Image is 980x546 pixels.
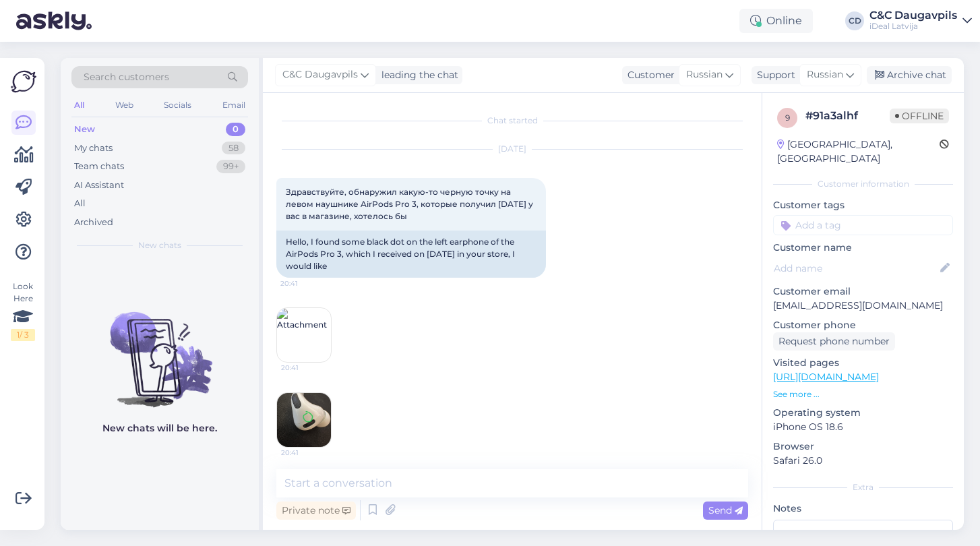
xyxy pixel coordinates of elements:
[286,187,535,221] span: Здравствуйте, обнаружил какую-то черную точку на левом наушнике AirPods Pro 3, которые получил [D...
[74,197,86,210] div: All
[277,393,331,447] img: Attachment
[773,284,953,299] p: Customer email
[11,69,36,94] img: Askly Logo
[773,356,953,370] p: Visited pages
[869,10,972,32] a: C&C DaugavpilsiDeal Latvija
[807,67,843,82] span: Russian
[773,481,953,493] div: Extra
[84,70,169,84] span: Search customers
[276,502,356,520] div: Private note
[74,179,124,192] div: AI Assistant
[773,198,953,212] p: Customer tags
[276,143,748,155] div: [DATE]
[216,160,245,173] div: 99+
[773,332,895,351] div: Request phone number
[102,421,217,435] p: New chats will be here.
[276,231,546,278] div: Hello, I found some black dot on the left earphone of the AirPods Pro 3, which I received on [DAT...
[773,371,879,383] a: [URL][DOMAIN_NAME]
[773,454,953,468] p: Safari 26.0
[785,113,790,123] span: 9
[280,278,331,289] span: 20:41
[277,308,331,362] img: Attachment
[777,138,940,166] div: [GEOGRAPHIC_DATA], [GEOGRAPHIC_DATA]
[282,67,358,82] span: C&C Daugavpils
[113,96,136,114] div: Web
[281,448,332,458] span: 20:41
[739,9,813,33] div: Online
[61,288,259,409] img: No chats
[773,215,953,235] input: Add a tag
[773,241,953,255] p: Customer name
[74,160,124,173] div: Team chats
[226,123,245,136] div: 0
[276,115,748,127] div: Chat started
[161,96,194,114] div: Socials
[773,318,953,332] p: Customer phone
[869,10,957,21] div: C&C Daugavpils
[869,21,957,32] div: iDeal Latvija
[708,504,743,516] span: Send
[774,261,938,276] input: Add name
[773,406,953,420] p: Operating system
[281,363,332,373] span: 20:41
[222,142,245,155] div: 58
[867,66,952,84] div: Archive chat
[11,280,35,341] div: Look Here
[71,96,87,114] div: All
[74,216,113,229] div: Archived
[220,96,248,114] div: Email
[74,142,113,155] div: My chats
[773,299,953,313] p: [EMAIL_ADDRESS][DOMAIN_NAME]
[11,329,35,341] div: 1 / 3
[376,68,458,82] div: leading the chat
[845,11,864,30] div: CD
[773,178,953,190] div: Customer information
[773,388,953,400] p: See more ...
[752,68,795,82] div: Support
[138,239,181,251] span: New chats
[773,502,953,516] p: Notes
[773,439,953,454] p: Browser
[74,123,95,136] div: New
[890,109,949,123] span: Offline
[805,108,890,124] div: # 91a3alhf
[686,67,723,82] span: Russian
[622,68,675,82] div: Customer
[773,420,953,434] p: iPhone OS 18.6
